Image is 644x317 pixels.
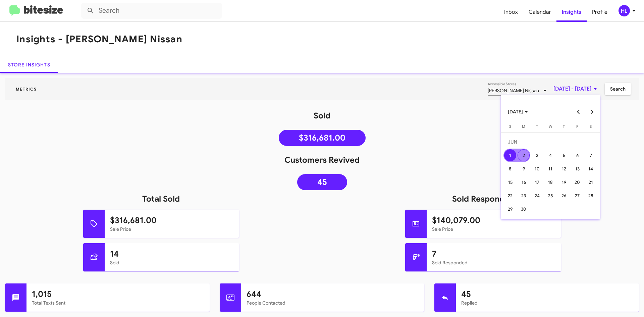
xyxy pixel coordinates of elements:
div: 5 [558,149,570,161]
td: June 17, 2025 [530,175,544,189]
td: June 22, 2025 [503,189,517,202]
div: 24 [531,190,543,202]
div: 3 [531,149,543,161]
td: June 26, 2025 [557,189,571,202]
th: Friday [571,123,584,133]
div: 25 [544,190,556,202]
td: June 15, 2025 [503,175,517,189]
div: 13 [571,163,583,175]
div: 11 [544,163,556,175]
div: 20 [571,176,583,188]
div: 30 [518,203,530,215]
div: 17 [531,176,543,188]
td: June 8, 2025 [503,162,517,175]
button: Next month [585,105,598,118]
div: 19 [558,176,570,188]
div: 18 [544,176,556,188]
td: June 3, 2025 [530,149,544,162]
td: June 5, 2025 [557,149,571,162]
div: 27 [571,190,583,202]
div: 9 [518,163,530,175]
span: [DATE] [508,106,528,118]
td: June 24, 2025 [530,189,544,202]
td: June 20, 2025 [571,175,584,189]
div: 23 [518,190,530,202]
td: June 9, 2025 [517,162,530,175]
div: 22 [504,190,516,202]
td: June 25, 2025 [544,189,557,202]
td: June 11, 2025 [544,162,557,175]
td: June 21, 2025 [584,175,597,189]
th: Wednesday [544,123,557,133]
td: June 7, 2025 [584,149,597,162]
div: 7 [585,149,597,161]
td: JUN [503,135,597,149]
div: 4 [544,149,556,161]
th: Tuesday [530,123,544,133]
td: June 6, 2025 [571,149,584,162]
td: June 23, 2025 [517,189,530,202]
td: June 28, 2025 [584,189,597,202]
td: June 16, 2025 [517,175,530,189]
td: June 4, 2025 [544,149,557,162]
button: Previous month [572,105,585,118]
div: 14 [585,163,597,175]
td: June 18, 2025 [544,175,557,189]
div: 28 [585,190,597,202]
th: Sunday [503,123,517,133]
td: June 29, 2025 [503,202,517,216]
td: June 19, 2025 [557,175,571,189]
div: 12 [558,163,570,175]
div: 1 [504,149,516,161]
div: 29 [504,203,516,215]
button: Choose month and year [502,105,533,118]
td: June 14, 2025 [584,162,597,175]
th: Monday [517,123,530,133]
td: June 12, 2025 [557,162,571,175]
th: Saturday [584,123,597,133]
td: June 2, 2025 [517,149,530,162]
td: June 30, 2025 [517,202,530,216]
div: 26 [558,190,570,202]
div: 16 [518,176,530,188]
td: June 10, 2025 [530,162,544,175]
td: June 27, 2025 [571,189,584,202]
div: 10 [531,163,543,175]
div: 6 [571,149,583,161]
td: June 13, 2025 [571,162,584,175]
th: Thursday [557,123,571,133]
div: 15 [504,176,516,188]
div: 8 [504,163,516,175]
div: 2 [518,149,530,161]
div: 21 [585,176,597,188]
td: June 1, 2025 [503,149,517,162]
